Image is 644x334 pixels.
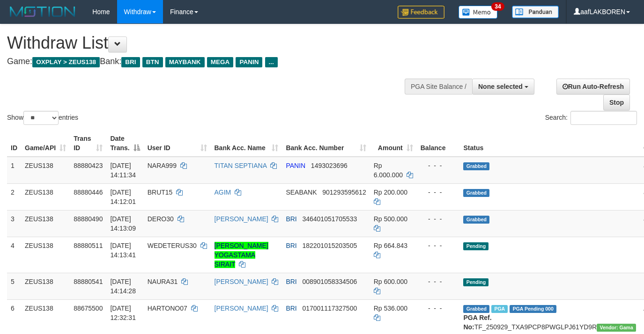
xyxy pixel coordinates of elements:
th: Bank Acc. Number: activate to sort column ascending [282,130,370,157]
th: ID [7,130,21,157]
span: Rp 600.000 [374,278,407,285]
th: User ID: activate to sort column ascending [144,130,211,157]
span: WEDETERUS30 [148,242,197,249]
span: BTN [142,57,163,67]
td: 3 [7,210,21,237]
span: Rp 6.000.000 [374,162,403,179]
th: Date Trans.: activate to sort column descending [106,130,143,157]
span: Copy 1493023696 to clipboard [311,162,348,169]
div: - - - [421,277,456,286]
td: 4 [7,237,21,273]
span: Grabbed [463,305,489,313]
th: Balance [417,130,460,157]
span: Rp 200.000 [374,189,407,196]
span: Rp 500.000 [374,215,407,223]
span: SEABANK [286,189,317,196]
img: Button%20Memo.svg [459,6,498,19]
span: Pending [463,242,489,250]
span: PGA Pending [510,305,556,313]
span: DERO30 [148,215,174,223]
a: [PERSON_NAME] YOGASTAMA SIRAIT [215,242,268,268]
h1: Withdraw List [7,34,420,52]
td: ZEUS138 [21,273,70,299]
span: NARA999 [148,162,177,169]
th: Trans ID: activate to sort column ascending [70,130,106,157]
td: ZEUS138 [21,210,70,237]
span: Copy 346401051705533 to clipboard [302,215,357,223]
a: TITAN SEPTIANA [215,162,267,169]
th: Bank Acc. Name: activate to sort column ascending [211,130,282,157]
span: BRI [286,278,296,285]
img: MOTION_logo.png [7,5,78,19]
span: Rp 536.000 [374,305,407,312]
span: Marked by aaftrukkakada [491,305,508,313]
span: [DATE] 14:13:41 [110,242,136,259]
b: PGA Ref. No: [463,314,491,331]
a: AGIM [215,189,231,196]
span: OXPLAY > ZEUS138 [32,57,100,67]
span: Copy 901293595612 to clipboard [322,189,366,196]
span: NAURA31 [148,278,178,285]
th: Game/API: activate to sort column ascending [21,130,70,157]
td: ZEUS138 [21,157,70,184]
span: MEGA [207,57,234,67]
a: Stop [603,94,630,110]
span: 88880541 [74,278,103,285]
span: BRUT15 [148,189,173,196]
span: Copy 182201015203505 to clipboard [302,242,357,249]
a: [PERSON_NAME] [215,305,268,312]
a: [PERSON_NAME] [215,215,268,223]
label: Search: [545,111,637,125]
td: ZEUS138 [21,183,70,210]
th: Amount: activate to sort column ascending [370,130,417,157]
span: Vendor URL: https://trx31.1velocity.biz [597,324,636,332]
span: BRI [286,242,296,249]
span: Copy 017001117327500 to clipboard [302,305,357,312]
img: panduan.png [512,6,559,18]
img: Feedback.jpg [398,6,444,19]
span: 88880511 [74,242,103,249]
span: [DATE] 12:32:31 [110,305,136,321]
span: BRI [286,305,296,312]
span: Grabbed [463,162,489,170]
span: PANIN [286,162,305,169]
span: 34 [491,2,504,11]
th: Status [459,130,640,157]
span: [DATE] 14:11:34 [110,162,136,179]
span: BRI [121,57,140,67]
span: 88880490 [74,215,103,223]
div: PGA Site Balance / [405,79,472,94]
h4: Game: Bank: [7,57,420,66]
div: - - - [421,188,456,197]
input: Search: [570,111,637,125]
td: ZEUS138 [21,237,70,273]
span: Pending [463,278,489,286]
span: 88675500 [74,305,103,312]
span: HARTONO07 [148,305,187,312]
span: BRI [286,215,296,223]
span: MAYBANK [165,57,205,67]
div: - - - [421,161,456,170]
span: Grabbed [463,189,489,197]
a: Run Auto-Refresh [556,79,630,94]
span: ... [265,57,278,67]
span: 88880446 [74,189,103,196]
span: [DATE] 14:14:28 [110,278,136,295]
span: Grabbed [463,216,489,224]
td: 1 [7,157,21,184]
label: Show entries [7,111,78,125]
span: None selected [478,83,523,90]
span: [DATE] 14:12:01 [110,189,136,205]
td: 2 [7,183,21,210]
div: - - - [421,241,456,250]
span: 88880423 [74,162,103,169]
span: Copy 008901058334506 to clipboard [302,278,357,285]
span: PANIN [236,57,262,67]
button: None selected [472,79,534,94]
span: Rp 664.843 [374,242,407,249]
span: [DATE] 14:13:09 [110,215,136,232]
select: Showentries [23,111,59,125]
a: [PERSON_NAME] [215,278,268,285]
div: - - - [421,214,456,224]
td: 5 [7,273,21,299]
